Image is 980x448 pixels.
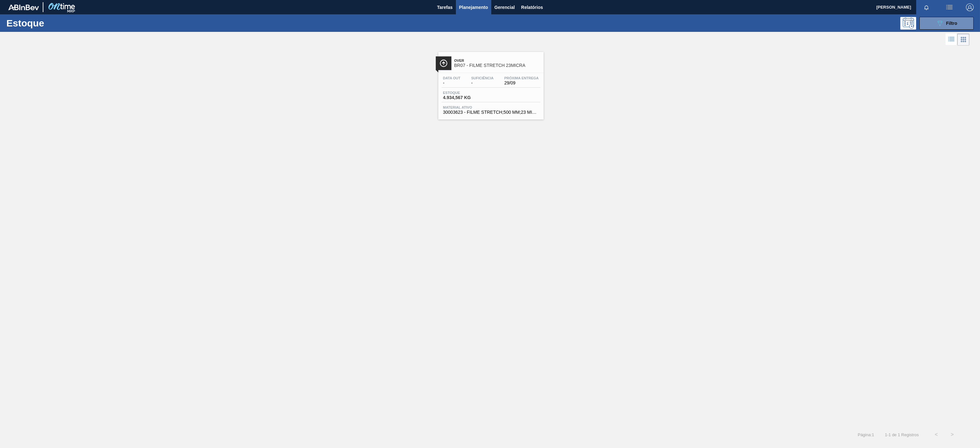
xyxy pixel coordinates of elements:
[6,19,108,27] h1: Estoque
[900,17,916,30] div: Pogramando: nenhum usuário selecionado
[443,76,461,80] span: Data out
[471,76,494,80] span: Suficiência
[919,17,974,30] button: Filtro
[494,4,515,11] span: Gerencial
[966,4,974,11] img: Logout
[946,4,953,11] img: userActions
[471,81,494,85] span: -
[944,427,960,443] button: >
[858,432,874,437] span: Página : 1
[946,33,957,46] div: Visão em Lista
[459,4,488,11] span: Planejamento
[928,427,944,443] button: <
[884,432,919,437] span: 1 - 1 de 1 Registros
[440,59,448,67] img: Ícone
[443,91,488,95] span: Estoque
[521,4,543,11] span: Relatórios
[434,47,547,119] a: ÍconeOverBR07 - FILME STRETCH 23MICRAData out-Suficiência-Próxima Entrega29/09Estoque4.934,567 KG...
[443,105,539,109] span: Material ativo
[8,4,39,10] img: TNhmsLtSVTkK8tSr43FrP2fwEKptu5GPRR3wAAAABJRU5ErkJggg==
[437,4,453,11] span: Tarefas
[454,63,540,68] span: BR07 - FILME STRETCH 23MICRA
[504,81,539,85] span: 29/09
[443,110,539,115] span: 30003623 - FILME STRETCH;500 MM;23 MICRA;;HISTRETCH
[443,81,461,85] span: -
[454,59,540,62] span: Over
[957,33,969,46] div: Visão em Cards
[443,95,488,100] span: 4.934,567 KG
[946,21,957,26] span: Filtro
[916,3,937,12] button: Notificações
[504,76,539,80] span: Próxima Entrega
